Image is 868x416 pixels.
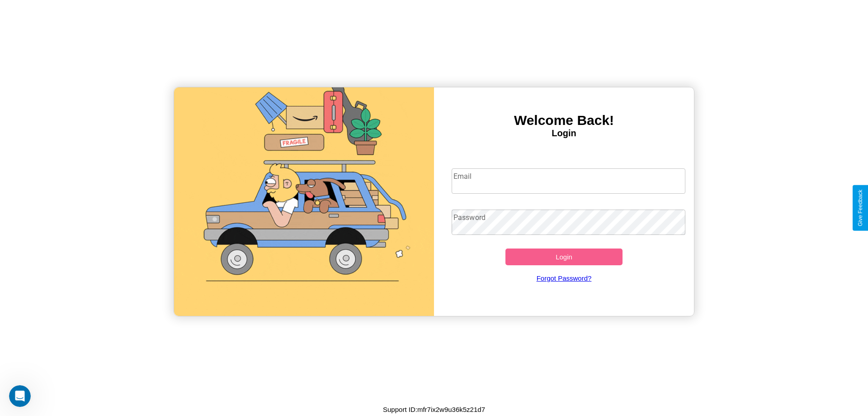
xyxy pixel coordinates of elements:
[383,403,485,416] p: Support ID: mfr7ix2w9u36k5z21d7
[505,249,623,265] button: Login
[174,87,434,316] img: gif
[434,113,694,128] h3: Welcome Back!
[857,190,863,226] div: Give Feedback
[434,128,694,139] h4: Login
[9,385,31,407] iframe: Intercom live chat
[447,265,681,291] a: Forgot Password?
